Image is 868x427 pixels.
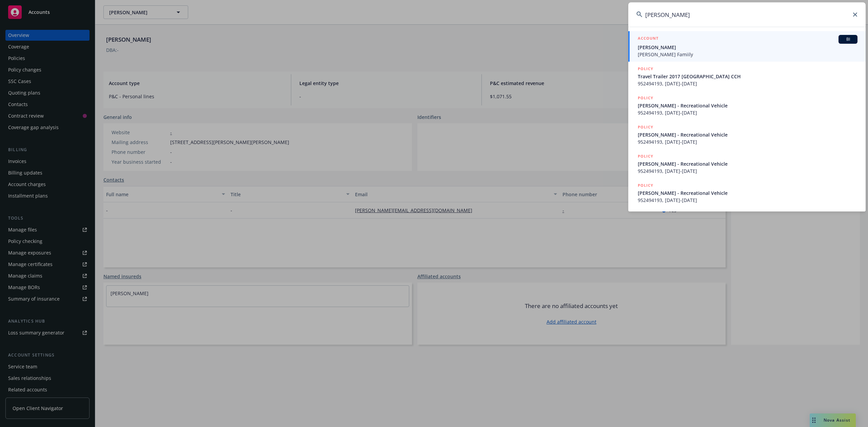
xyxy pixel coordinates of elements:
[628,120,866,149] a: POLICY[PERSON_NAME] - Recreational Vehicle952494193, [DATE]-[DATE]
[638,197,857,204] span: 952494193, [DATE]-[DATE]
[638,167,857,175] span: 952494193, [DATE]-[DATE]
[628,149,866,178] a: POLICY[PERSON_NAME] - Recreational Vehicle952494193, [DATE]-[DATE]
[638,182,653,189] h5: POLICY
[638,131,857,138] span: [PERSON_NAME] - Recreational Vehicle
[628,91,866,120] a: POLICY[PERSON_NAME] - Recreational Vehicle952494193, [DATE]-[DATE]
[638,109,857,116] span: 952494193, [DATE]-[DATE]
[638,35,658,43] h5: ACCOUNT
[638,153,653,160] h5: POLICY
[638,73,857,80] span: Travel Trailer 2017 [GEOGRAPHIC_DATA] CCH
[638,80,857,87] span: 952494193, [DATE]-[DATE]
[638,102,857,109] span: [PERSON_NAME] - Recreational Vehicle
[638,138,857,145] span: 952494193, [DATE]-[DATE]
[628,2,866,27] input: Search...
[638,51,857,58] span: [PERSON_NAME] Famiily
[628,62,866,91] a: POLICYTravel Trailer 2017 [GEOGRAPHIC_DATA] CCH952494193, [DATE]-[DATE]
[638,44,857,51] span: [PERSON_NAME]
[628,31,866,62] a: ACCOUNTBI[PERSON_NAME][PERSON_NAME] Famiily
[638,124,653,130] h5: POLICY
[841,36,855,42] span: BI
[638,189,857,197] span: [PERSON_NAME] - Recreational Vehicle
[638,65,653,72] h5: POLICY
[638,160,857,167] span: [PERSON_NAME] - Recreational Vehicle
[638,95,653,101] h5: POLICY
[628,178,866,207] a: POLICY[PERSON_NAME] - Recreational Vehicle952494193, [DATE]-[DATE]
